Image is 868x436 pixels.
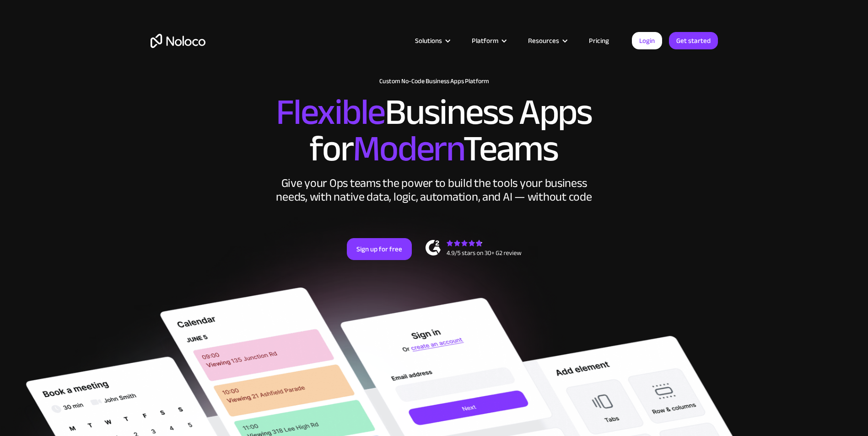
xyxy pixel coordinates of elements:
[353,115,463,183] span: Modern
[274,176,594,204] div: Give your Ops teams the power to build the tools your business needs, with native data, logic, au...
[577,35,620,47] a: Pricing
[276,78,385,146] span: Flexible
[528,35,559,47] div: Resources
[517,35,577,47] div: Resources
[632,32,662,49] a: Login
[669,32,718,49] a: Get started
[415,35,442,47] div: Solutions
[151,34,205,48] a: home
[472,35,498,47] div: Platform
[347,238,412,260] a: Sign up for free
[460,35,517,47] div: Platform
[404,35,460,47] div: Solutions
[151,94,718,167] h2: Business Apps for Teams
